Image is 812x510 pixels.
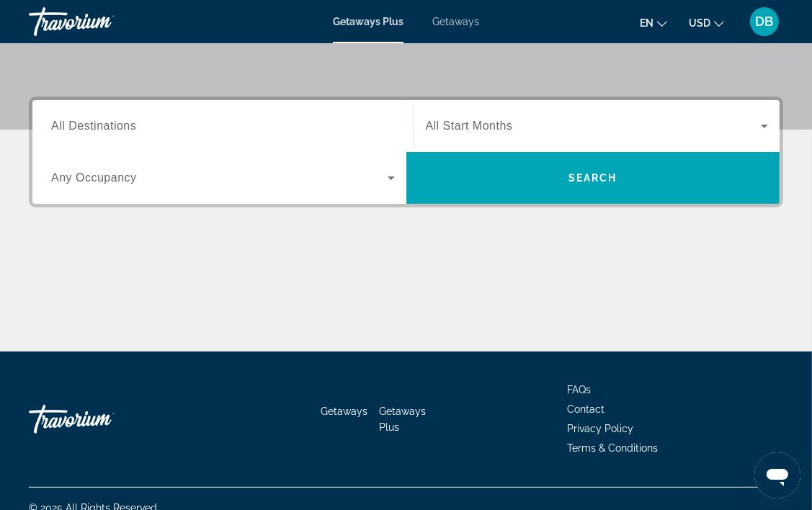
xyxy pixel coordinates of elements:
[567,442,658,454] a: Terms & Conditions
[426,120,513,132] span: All Start Months
[321,406,367,417] a: Getaways
[406,152,780,204] button: Search
[640,12,667,33] button: Change language
[333,16,403,27] a: Getaways Plus
[29,3,173,40] a: Travorium
[754,452,800,498] iframe: Button to launch messaging window
[32,100,780,204] div: Search widget
[756,14,774,29] span: DB
[567,423,633,434] a: Privacy Policy
[568,172,617,184] span: Search
[51,118,395,135] input: Select destination
[689,17,710,29] span: USD
[51,120,136,132] span: All Destinations
[567,384,591,395] a: FAQs
[29,398,173,441] a: Go Home
[51,171,137,184] span: Any Occupancy
[567,403,604,415] a: Contact
[640,17,653,29] span: en
[746,6,783,37] button: User Menu
[689,12,724,33] button: Change currency
[432,16,479,27] a: Getaways
[379,406,426,433] a: Getaways Plus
